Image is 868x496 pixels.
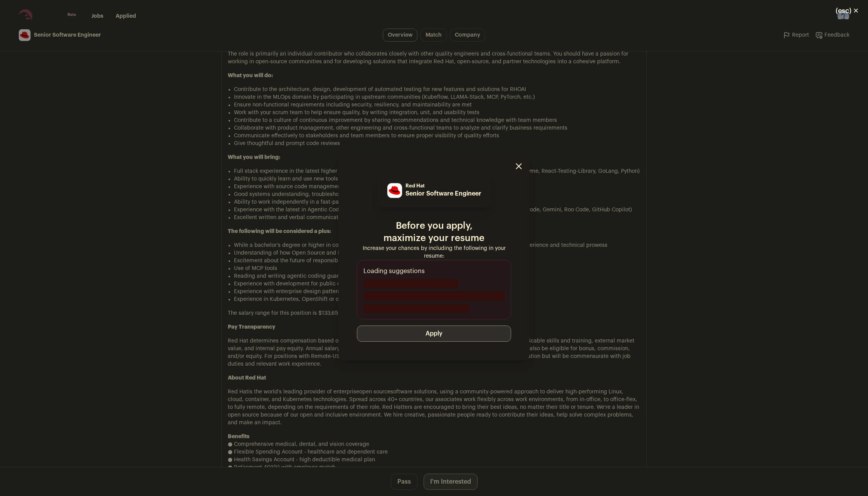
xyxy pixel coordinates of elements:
p: Before you apply, maximize your resume [357,220,511,245]
button: Close modal [516,163,522,169]
button: Apply [357,326,511,342]
p: Red Hat [405,183,481,189]
p: Increase your chances by including the following in your resume: [357,245,511,260]
div: Loading suggestions [357,260,511,319]
img: 3505fba47afc650b6d4c954687356ce081ab6c2b3038d818b58fbf855f23b7ee.jpg [387,183,402,198]
button: Close modal [826,2,868,19]
p: Senior Software Engineer [405,189,481,198]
